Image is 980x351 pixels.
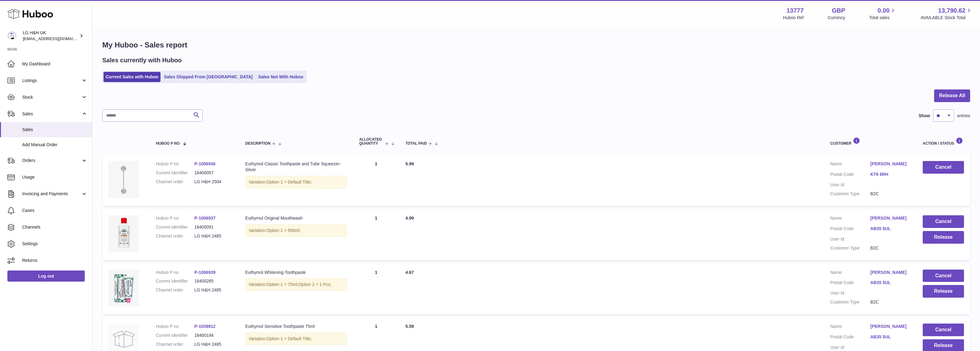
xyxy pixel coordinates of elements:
[923,285,964,298] button: Release
[156,324,194,329] dt: Huboo P no
[194,233,233,239] dd: LG H&H 2485
[23,36,91,41] span: [EMAIL_ADDRESS][DOMAIN_NAME]
[870,299,910,305] dd: B2C
[7,31,17,40] img: veechen@lghnh.co.uk
[156,278,194,284] dt: Current identifier
[102,56,182,64] h2: Sales currently with Huboo
[245,324,347,329] div: Euthymol Sensitive Toothpaste 75ml
[194,170,233,176] dd: 18400057
[245,161,347,173] div: Euthymol Classic Toothpaste and Tube Squeezer-Silver
[22,158,81,163] span: Orders
[22,142,87,148] span: Add Manual Order
[870,280,910,286] a: AB35 5UL
[156,179,194,185] dt: Channel order
[22,127,87,133] span: Sales
[156,142,180,146] span: Huboo P no
[194,179,233,185] dd: LG H&H 2504
[245,176,347,188] div: Variation:
[830,226,870,233] dt: Postal Code
[870,334,910,340] a: AB35 5UL
[156,341,194,347] dt: Channel order
[245,270,347,275] div: Euthymol Whitening Toothpaste
[156,270,194,275] dt: Huboo P no
[156,224,194,230] dt: Current identifier
[830,299,870,305] dt: Customer Type
[870,270,910,275] a: [PERSON_NAME]
[22,111,81,117] span: Sales
[22,208,87,213] span: Cases
[22,174,87,180] span: Usage
[830,137,910,146] div: Customer
[194,216,216,221] a: P-1006937
[832,6,845,15] strong: GBP
[923,215,964,228] button: Cancel
[830,215,870,223] dt: Name
[353,209,399,260] td: 1
[405,270,414,275] span: 4.67
[22,78,81,84] span: Listings
[783,15,804,21] div: Huboo Ref
[22,94,81,100] span: Stock
[162,72,255,82] a: Sales Shipped From [GEOGRAPHIC_DATA]
[22,224,87,230] span: Channels
[23,30,78,42] div: LG H&H UK
[156,332,194,338] dt: Current identifier
[787,6,804,15] strong: 13777
[923,270,964,282] button: Cancel
[870,226,910,232] a: AB35 5UL
[830,280,870,287] dt: Postal Code
[194,324,216,329] a: P-1039812
[108,161,139,198] img: Euthymol_Classic_Toothpaste_and_Tube_Squeezer-Silver-Image-4.webp
[923,324,964,336] button: Cancel
[104,72,161,82] a: Current Sales with Huboo
[830,245,870,251] dt: Customer Type
[156,233,194,239] dt: Channel order
[245,215,347,221] div: Euthymol Original Mouthwash
[830,191,870,197] dt: Customer Type
[245,224,347,237] div: Variation:
[923,137,964,146] div: Action / Status
[156,161,194,167] dt: Huboo P no
[22,191,81,197] span: Invoicing and Payments
[22,61,87,67] span: My Dashboard
[870,215,910,221] a: [PERSON_NAME]
[923,161,964,174] button: Cancel
[870,324,910,329] a: [PERSON_NAME]
[298,282,331,287] span: Option 2 = 1 Pcs;
[870,245,910,251] dd: B2C
[830,171,870,179] dt: Postal Code
[22,258,87,263] span: Returns
[266,228,301,233] span: Option 1 = 500ml;
[156,170,194,176] dt: Current identifier
[256,72,305,82] a: Sales Not With Huboo
[921,6,973,21] a: 13,790.62 AVAILABLE Stock Total
[245,278,347,291] div: Variation:
[405,161,414,166] span: 5.99
[194,287,233,293] dd: LG H&H 2485
[245,332,347,345] div: Variation:
[22,241,87,247] span: Settings
[830,290,870,296] dt: User Id
[878,6,890,15] span: 0.00
[353,263,399,315] td: 1
[869,15,897,21] span: Total sales
[828,15,845,21] div: Currency
[870,191,910,197] dd: B2C
[870,171,910,177] a: KT6 6RH
[194,224,233,230] dd: 18400091
[405,216,414,221] span: 4.99
[194,161,216,166] a: P-1006936
[102,40,970,50] h1: My Huboo - Sales report
[156,287,194,293] dt: Channel order
[405,142,427,146] span: Total paid
[830,182,870,188] dt: User Id
[869,6,897,21] a: 0.00 Total sales
[921,15,973,21] span: AVAILABLE Stock Total
[934,89,970,102] button: Release All
[266,282,298,287] span: Option 1 = 75ml;
[938,6,966,15] span: 13,790.62
[919,113,930,119] label: Show
[156,215,194,221] dt: Huboo P no
[7,270,85,282] a: Log out
[830,345,870,350] dt: User Id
